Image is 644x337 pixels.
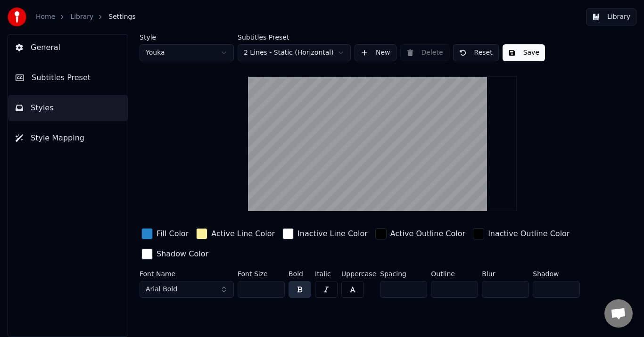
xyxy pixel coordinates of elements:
[140,34,234,41] label: Style
[586,8,636,25] button: Library
[32,72,91,83] span: Subtitles Preset
[431,271,478,277] label: Outline
[157,228,189,239] div: Fill Color
[238,271,285,277] label: Font Size
[31,42,60,53] span: General
[471,226,571,241] button: Inactive Outline Color
[503,44,545,61] button: Save
[140,226,190,241] button: Fill Color
[238,34,351,41] label: Subtitles Preset
[341,271,376,277] label: Uppercase
[31,132,84,144] span: Style Mapping
[373,226,467,241] button: Active Outline Color
[8,95,128,121] button: Styles
[281,226,370,241] button: Inactive Line Color
[36,12,55,22] a: Home
[533,271,580,277] label: Shadow
[31,102,54,114] span: Styles
[482,271,529,277] label: Blur
[453,44,499,61] button: Reset
[157,248,208,260] div: Shadow Color
[8,125,128,151] button: Style Mapping
[8,8,26,26] img: youka
[488,228,570,239] div: Inactive Outline Color
[289,271,311,277] label: Bold
[604,299,633,328] div: Open chat
[355,44,396,61] button: New
[211,228,275,239] div: Active Line Color
[315,271,338,277] label: Italic
[297,228,368,239] div: Inactive Line Color
[194,226,277,241] button: Active Line Color
[390,228,465,239] div: Active Outline Color
[70,12,93,22] a: Library
[146,285,177,294] span: Arial Bold
[8,34,128,61] button: General
[36,12,136,22] nav: breadcrumb
[380,271,427,277] label: Spacing
[108,12,135,22] span: Settings
[8,65,128,91] button: Subtitles Preset
[140,271,234,277] label: Font Name
[140,247,210,262] button: Shadow Color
